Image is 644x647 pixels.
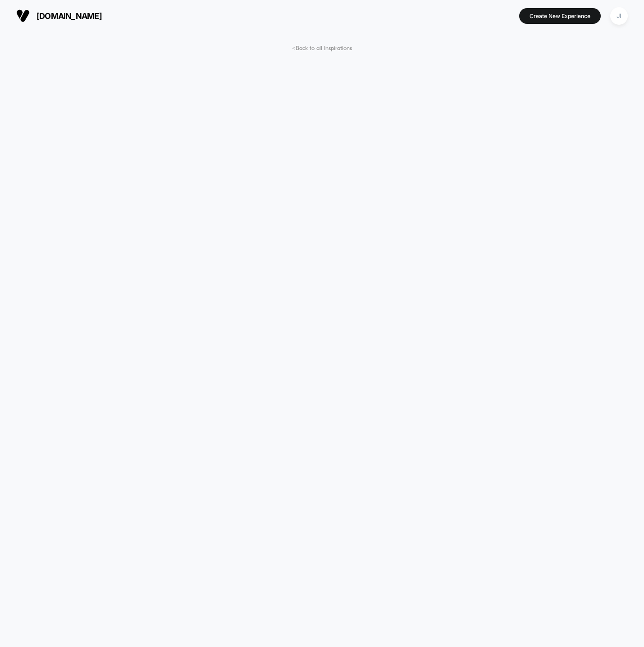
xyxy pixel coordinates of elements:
[610,7,628,25] div: JI
[292,45,352,52] span: < Back to all Inspirations
[16,9,30,23] img: Visually logo
[519,8,601,24] button: Create New Experience
[607,7,630,25] button: JI
[14,9,105,23] button: [DOMAIN_NAME]
[37,11,102,21] span: [DOMAIN_NAME]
